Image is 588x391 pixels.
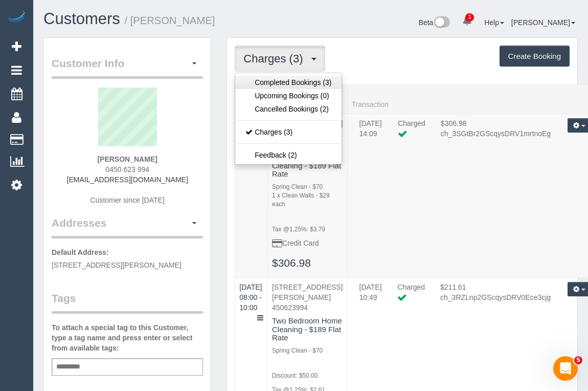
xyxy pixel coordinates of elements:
small: / [PERSON_NAME] [125,15,215,26]
a: Completed Bookings (3) [235,76,342,89]
a: [PERSON_NAME] [511,18,575,27]
span: [STREET_ADDRESS][PERSON_NAME] [52,261,182,269]
legend: Customer Info [52,56,203,79]
small: Discount: $50.00 [272,372,318,379]
span: Charges (3) [243,52,308,65]
label: To attach a special tag to this Customer, type a tag name and press enter or select from availabl... [52,322,203,353]
img: New interface [433,16,450,30]
a: [EMAIL_ADDRESS][DOMAIN_NAME] [67,176,188,184]
p: [STREET_ADDRESS][PERSON_NAME] 450623994 [272,282,343,313]
h4: Two Bedroom Home Cleaning - $189 Flat Rate [272,153,343,179]
a: Customers [43,10,120,28]
a: [DATE] 08:00 - 10:00 [239,283,262,312]
a: Help [484,18,504,27]
a: 1 [457,10,477,33]
td: Charge Amount, Transaction Id [433,118,558,149]
a: Upcoming Bookings (0) [235,89,342,102]
td: Charged Date [352,118,391,149]
td: Description [268,114,347,277]
span: Customer since [DATE] [91,196,165,204]
a: Charges (3) [235,125,342,139]
div: Spring Clean - $70 [272,183,343,191]
p: Credit Card [272,238,343,248]
span: 0450 623 994 [105,165,149,173]
small: Tax @1.25%: $3.79 [272,226,325,233]
button: Charges (3) [235,46,325,72]
img: Automaid Logo [6,10,27,25]
span: 1 [465,13,474,21]
span: 5 [574,356,582,364]
a: Cancelled Bookings (2) [235,102,342,116]
button: Create Booking [500,46,570,67]
td: Charge Amount, Transaction Id [433,282,558,313]
h4: Two Bedroom Home Cleaning - $189 Flat Rate [272,317,343,342]
legend: Tags [52,291,203,314]
a: Beta [419,18,450,27]
a: Feedback (2) [235,148,342,162]
a: $306.98 [272,257,311,269]
strong: [PERSON_NAME] [97,155,157,163]
div: 1 x Clean Walls - $29 each [272,191,343,209]
div: Spring Clean - $70 [272,346,343,355]
td: Charge Label [390,282,433,313]
label: Default Address: [52,247,109,257]
td: Charge Label [390,118,433,149]
iframe: Intercom live chat [553,356,578,381]
td: Charged Date [352,282,390,313]
td: Service Date [235,114,268,277]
